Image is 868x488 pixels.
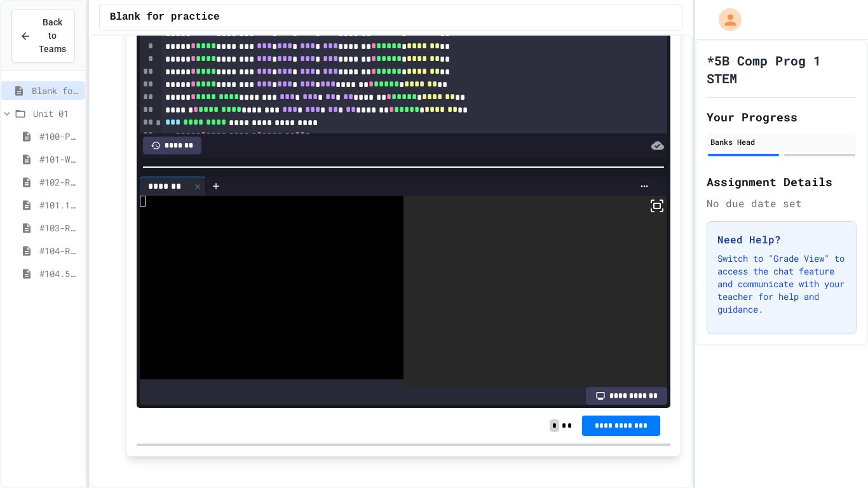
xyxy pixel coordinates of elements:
span: #102-Rising Sun [39,175,80,189]
span: #101-What's This ?? [39,152,80,166]
div: Banks Head [710,136,853,147]
span: #100-Python [39,130,80,143]
h3: Need Help? [717,232,846,247]
span: #104.5-Basic Graphics Review [39,267,80,280]
span: Blank for practice [110,10,220,25]
button: Back to Teams [11,9,75,63]
span: #101.1-PC-Where am I? [39,198,80,212]
span: Blank for practice [32,84,80,97]
p: Switch to "Grade View" to access the chat feature and communicate with your teacher for help and ... [717,252,846,316]
h2: Assignment Details [707,173,857,191]
h2: Your Progress [707,108,857,126]
div: My Account [705,5,745,34]
span: Back to Teams [39,16,66,56]
span: #103-Random Box [39,221,80,234]
div: No due date set [707,196,857,211]
span: #104-Rising Sun Plus [39,244,80,257]
span: Unit 01 [33,107,80,120]
h1: *5B Comp Prog 1 STEM [707,51,857,87]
